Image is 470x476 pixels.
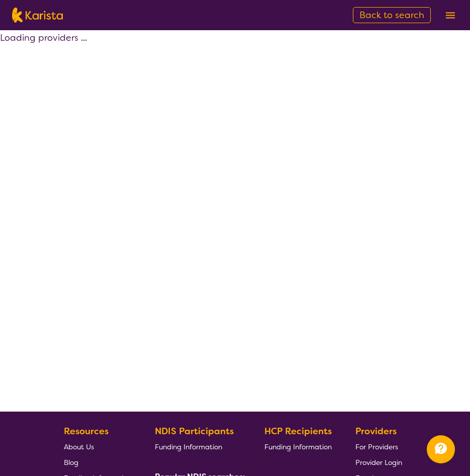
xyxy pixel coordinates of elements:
span: About Us [64,442,94,451]
button: Channel Menu [427,435,455,463]
a: Back to search [353,7,431,23]
a: Funding Information [264,439,332,454]
a: Funding Information [155,439,241,454]
b: NDIS Participants [155,425,234,437]
a: Provider Login [355,454,402,470]
img: menu [446,12,455,19]
b: Providers [355,425,397,437]
span: Provider Login [355,458,402,467]
span: Blog [64,458,78,467]
a: About Us [64,439,131,454]
b: HCP Recipients [264,425,332,437]
span: Funding Information [264,442,332,451]
a: For Providers [355,439,402,454]
span: For Providers [355,442,398,451]
img: Karista logo [12,8,63,23]
b: Resources [64,425,109,437]
a: Blog [64,454,131,470]
span: Back to search [359,9,424,21]
span: Funding Information [155,442,222,451]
